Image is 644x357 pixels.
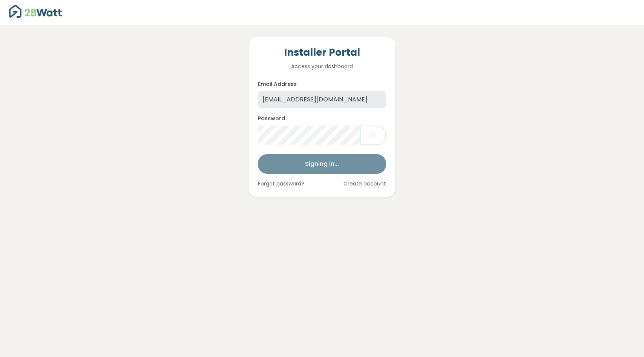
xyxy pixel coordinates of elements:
[258,62,386,70] p: Access your dashboard
[343,180,386,188] a: Create account
[258,115,285,123] label: Password
[9,5,62,18] img: 28Watt
[258,46,386,59] h4: Installer Portal
[258,180,304,188] a: Forgot password?
[258,91,386,108] input: Enter your email
[258,80,297,88] label: Email Address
